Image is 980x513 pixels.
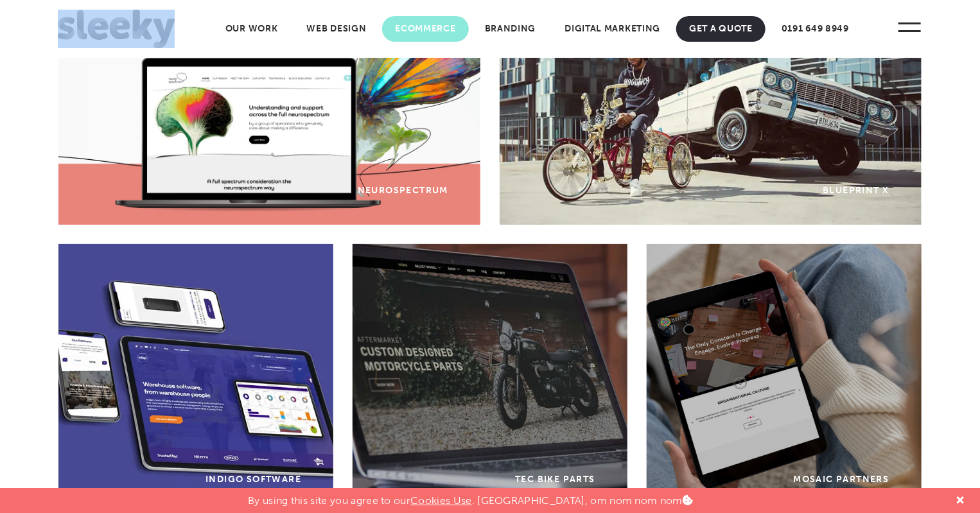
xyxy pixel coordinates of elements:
[382,16,468,42] a: Ecommerce
[213,16,291,42] a: Our Work
[410,494,472,507] a: Cookies Use
[676,16,766,42] a: Get A Quote
[515,474,595,485] div: TEC Bike Parts
[358,185,448,196] div: Neurospectrum
[794,474,889,485] div: Mosaic Partners
[472,16,549,42] a: Branding
[823,185,889,196] div: Blueprint X
[206,474,301,485] div: Indigo Software
[769,16,862,42] a: 0191 649 8949
[552,16,673,42] a: Digital Marketing
[58,10,175,48] img: Sleeky Web Design Newcastle
[293,16,379,42] a: Web Design
[248,488,693,507] p: By using this site you agree to our . [GEOGRAPHIC_DATA], om nom nom nom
